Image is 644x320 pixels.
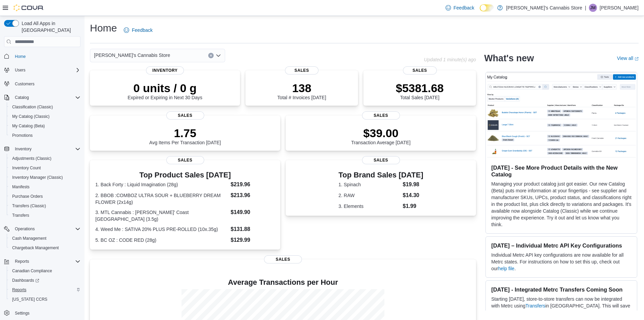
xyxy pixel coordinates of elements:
[12,309,80,317] span: Settings
[491,164,631,178] h3: [DATE] - See More Product Details with the New Catalog
[12,309,32,317] a: Settings
[491,180,631,228] p: Managing your product catalog just got easier. Our new Catalog (Beta) puts more information at yo...
[589,4,597,12] div: Jenny McKenna
[7,266,83,276] button: Canadian Compliance
[9,267,55,275] a: Canadian Compliance
[9,154,80,163] span: Adjustments (Classic)
[12,165,41,171] span: Inventory Count
[7,121,83,131] button: My Catalog (Beta)
[403,202,423,210] dd: $1.99
[285,66,319,74] span: Sales
[12,80,37,88] a: Customers
[9,276,80,284] span: Dashboards
[351,126,411,145] div: Transaction Average [DATE]
[12,156,51,161] span: Adjustments (Classic)
[9,173,80,182] span: Inventory Manager (Classic)
[12,194,43,199] span: Purchase Orders
[491,242,631,249] h3: [DATE] – Individual Metrc API Key Configurations
[277,81,326,100] div: Total # Invoices [DATE]
[15,146,31,152] span: Inventory
[95,192,228,206] dt: 2. BBOB :COMBOZ ULTRA SOUR + BLUEBERRY DREAM FLOWER (2x14g)
[12,257,80,265] span: Reports
[12,225,80,233] span: Operations
[7,102,83,112] button: Classification (Classic)
[9,276,42,284] a: Dashboards
[12,52,28,61] a: Home
[90,21,117,35] h1: Home
[12,93,80,102] span: Catalog
[12,287,26,293] span: Reports
[12,133,33,138] span: Promotions
[12,297,47,302] span: [US_STATE] CCRS
[9,234,80,242] span: Cash Management
[403,66,437,74] span: Sales
[590,4,596,12] span: JM
[7,154,83,163] button: Adjustments (Classic)
[7,201,83,211] button: Transfers (Classic)
[9,122,48,130] a: My Catalog (Beta)
[585,4,586,12] p: |
[9,267,80,275] span: Canadian Compliance
[7,285,83,295] button: Reports
[95,209,228,222] dt: 3. MTL Cannabis : [PERSON_NAME]' Coast [GEOGRAPHIC_DATA] (3.5g)
[14,4,44,11] img: Cova
[1,308,83,318] button: Settings
[128,81,202,100] div: Expired or Expiring in Next 30 Days
[396,81,444,100] div: Total Sales [DATE]
[362,156,400,164] span: Sales
[403,180,423,189] dd: $19.98
[7,131,83,140] button: Promotions
[9,202,49,210] a: Transfers (Classic)
[95,278,471,286] h4: Average Transactions per Hour
[15,311,29,316] span: Settings
[264,255,302,263] span: Sales
[12,80,80,88] span: Customers
[9,183,80,191] span: Manifests
[9,183,32,191] a: Manifests
[7,112,83,121] button: My Catalog (Classic)
[231,191,275,199] dd: $213.96
[15,259,29,264] span: Reports
[12,93,31,102] button: Catalog
[12,114,50,119] span: My Catalog (Classic)
[95,237,228,243] dt: 5. BC OZ : CODE RED (28g)
[7,173,83,182] button: Inventory Manager (Classic)
[396,81,444,95] p: $5381.68
[9,164,44,172] a: Inventory Count
[231,208,275,216] dd: $149.90
[617,56,639,61] a: View allExternal link
[1,257,83,266] button: Reports
[9,112,80,121] span: My Catalog (Classic)
[12,236,46,241] span: Cash Management
[480,4,494,12] input: Dark Mode
[9,103,56,111] a: Classification (Classic)
[7,276,83,285] a: Dashboards
[1,79,83,89] button: Customers
[12,225,38,233] button: Operations
[454,4,474,11] span: Feedback
[95,226,228,233] dt: 4. Weed Me : SATIVA 20% PLUS PRE-ROLLED (10x.35g)
[424,57,476,62] p: Updated 1 minute(s) ago
[95,181,228,188] dt: 1. Back Forty : Liquid Imagination (28g)
[9,112,52,121] a: My Catalog (Classic)
[7,211,83,220] button: Transfers
[12,257,32,265] button: Reports
[338,192,400,199] dt: 2. RAW
[9,234,49,242] a: Cash Management
[506,4,582,12] p: [PERSON_NAME]'s Cannabis Store
[149,126,221,145] div: Avg Items Per Transaction [DATE]
[7,163,83,173] button: Inventory Count
[12,175,63,180] span: Inventory Manager (Classic)
[231,225,275,233] dd: $131.88
[498,266,514,271] a: help file
[338,181,400,188] dt: 1. Spinach
[208,53,214,58] button: Clear input
[12,145,34,153] button: Inventory
[9,202,80,210] span: Transfers (Classic)
[12,104,53,110] span: Classification (Classic)
[12,145,80,153] span: Inventory
[9,122,80,130] span: My Catalog (Beta)
[9,173,66,182] a: Inventory Manager (Classic)
[19,20,80,34] span: Load All Apps in [GEOGRAPHIC_DATA]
